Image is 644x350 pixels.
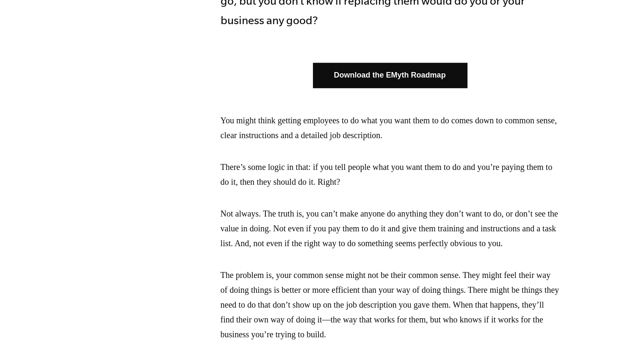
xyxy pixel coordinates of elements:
[313,63,467,88] a: Download the EMyth Roadmap
[602,309,644,350] iframe: Chat Widget
[221,113,559,143] p: You might think getting employees to do what you want them to do comes down to common sense, clea...
[221,206,559,251] p: Not always. The truth is, you can’t make anyone do anything they don’t want to do, or don’t see t...
[221,268,559,342] p: The problem is, your common sense might not be their common sense. They might feel their way of d...
[221,160,559,189] p: There’s some logic in that: if you tell people what you want them to do and you’re paying them to...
